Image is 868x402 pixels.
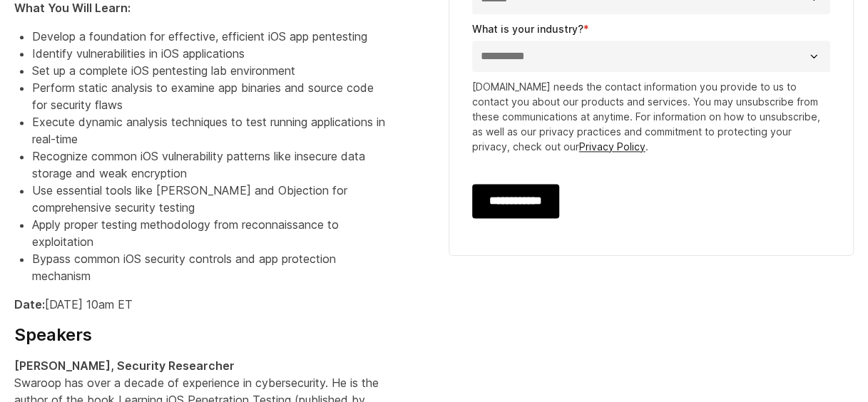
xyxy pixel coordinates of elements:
[32,45,386,62] li: Identify vulnerabilities in iOS applications
[32,113,386,148] li: Execute dynamic analysis techniques to test running applications in real-time
[14,296,386,313] p: [DATE] 10am ET
[32,79,386,113] li: Perform static analysis to examine app binaries and source code for security flaws
[32,216,386,250] li: Apply proper testing methodology from reconnaissance to exploitation
[32,28,386,45] li: Develop a foundation for effective, efficient iOS app pentesting
[32,250,386,284] li: Bypass common iOS security controls and app protection mechanism
[32,148,386,182] li: Recognize common iOS vulnerability patterns like insecure data storage and weak encryption
[32,182,386,216] li: Use essential tools like [PERSON_NAME] and Objection for comprehensive security testing
[472,23,583,35] span: What is your industry?
[14,297,45,311] strong: Date:
[579,140,645,153] a: Privacy Policy
[14,324,386,346] h4: Speakers
[14,359,235,373] strong: [PERSON_NAME], Security Researcher
[472,79,831,154] p: [DOMAIN_NAME] needs the contact information you provide to us to contact you about our products a...
[32,62,386,79] li: Set up a complete iOS pentesting lab environment
[14,1,131,15] strong: What You Will Learn:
